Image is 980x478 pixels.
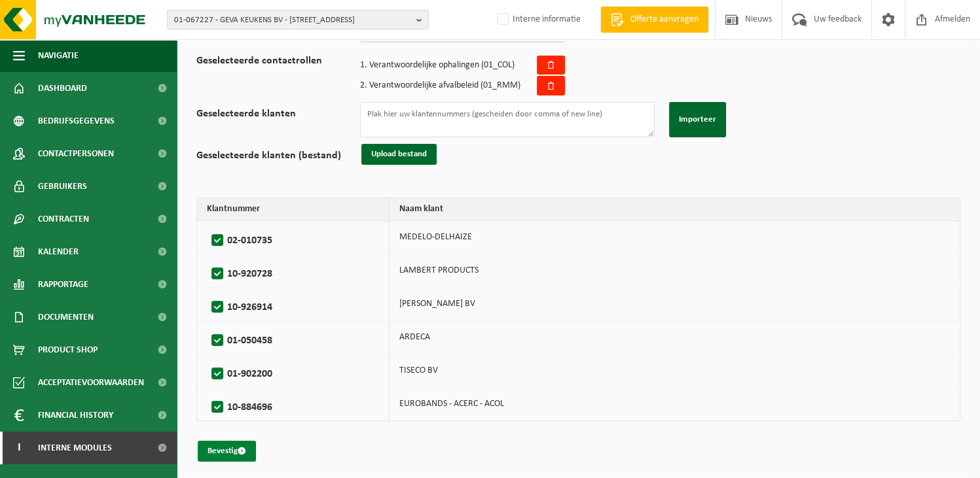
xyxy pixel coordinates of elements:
span: I [13,432,25,464]
span: 1 [360,60,365,70]
span: Gebruikers [38,170,87,203]
label: 01-902200 [209,364,372,384]
th: Klantnummer [197,198,390,221]
span: Rapportage [38,268,88,301]
span: Interne modules [38,432,112,464]
td: [PERSON_NAME] BV [390,288,960,321]
span: Acceptatievoorwaarden [38,366,144,399]
button: 01-067227 - GEVA KEUKENS BV - [STREET_ADDRESS] [167,10,429,29]
label: 02-010735 [209,231,372,250]
th: Naam klant [390,198,960,221]
span: Navigatie [38,39,79,72]
button: Importeer [669,102,726,137]
a: Offerte aanvragen [600,7,708,33]
label: 10-926914 [209,298,372,317]
span: 2 [360,80,365,90]
span: Offerte aanvragen [627,13,702,26]
label: 10-920728 [209,264,372,284]
span: . Verantwoordelijke ophalingen (01_COL) [360,61,515,70]
span: Financial History [38,399,113,432]
td: ARDECA [390,321,960,354]
label: Geselecteerde contactrollen [196,56,360,95]
span: Dashboard [38,72,87,105]
label: Geselecteerde klanten (bestand) [196,150,360,165]
label: Interne informatie [494,10,581,29]
span: Contracten [38,203,89,235]
span: Documenten [38,301,94,333]
span: . Verantwoordelijke afvalbeleid (01_RMM) [360,81,520,90]
span: Contactpersonen [38,137,114,170]
td: EUROBANDS - ACERC - ACOL [390,388,960,420]
button: Upload bestand [361,144,437,165]
label: Geselecteerde klanten [196,109,360,137]
button: Bevestig [198,441,256,462]
span: Kalender [38,235,79,268]
label: 01-050458 [209,331,372,350]
td: MEDELO-DELHAIZE [390,221,960,254]
span: 01-067227 - GEVA KEUKENS BV - [STREET_ADDRESS] [174,10,411,30]
td: LAMBERT PRODUCTS [390,254,960,288]
span: Product Shop [38,333,98,366]
label: 10-884696 [209,398,372,417]
span: Bedrijfsgegevens [38,105,115,137]
td: TISECO BV [390,354,960,388]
